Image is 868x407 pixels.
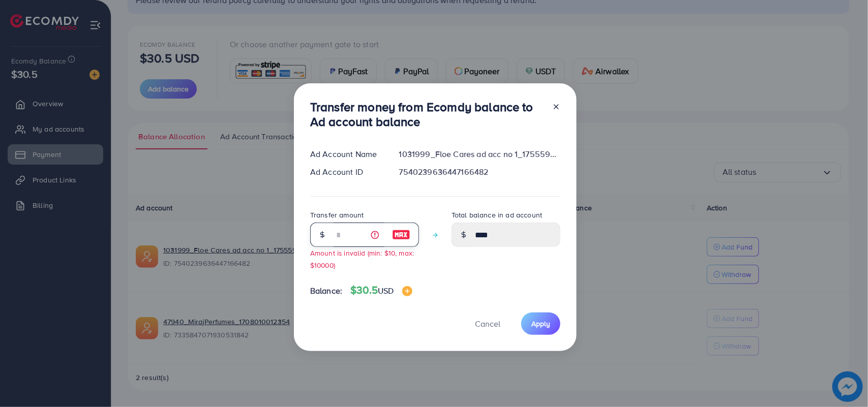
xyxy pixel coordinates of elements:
h3: Transfer money from Ecomdy balance to Ad account balance [310,100,544,129]
span: USD [378,285,394,296]
label: Total balance in ad account [452,210,542,220]
img: image [402,286,412,296]
img: image [392,229,410,241]
button: Cancel [462,312,513,334]
span: Cancel [475,318,500,329]
div: 1031999_Floe Cares ad acc no 1_1755598915786 [391,148,568,160]
label: Transfer amount [310,210,364,220]
div: Ad Account Name [302,148,391,160]
div: 7540239636447166482 [391,166,568,178]
button: Apply [521,312,560,334]
h4: $30.5 [350,284,412,297]
small: Amount is invalid (min: $10, max: $10000) [310,248,414,269]
span: Balance: [310,285,342,297]
span: Apply [531,319,550,329]
div: Ad Account ID [302,166,391,178]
